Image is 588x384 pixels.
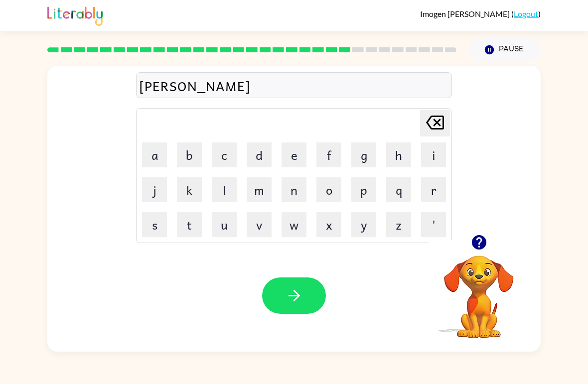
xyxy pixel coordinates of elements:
[282,177,306,202] button: n
[386,177,411,202] button: q
[177,177,202,202] button: k
[429,240,529,340] video: Your browser must support playing .mp4 files to use Literably. Please try using another browser.
[212,212,237,237] button: u
[47,4,103,26] img: Literably
[247,177,272,202] button: m
[351,177,376,202] button: p
[514,9,538,18] a: Logout
[351,142,376,167] button: g
[142,177,167,202] button: j
[420,9,511,18] span: Imogen [PERSON_NAME]
[386,142,411,167] button: h
[177,212,202,237] button: t
[212,142,237,167] button: c
[142,142,167,167] button: a
[468,38,541,61] button: Pause
[316,177,341,202] button: o
[386,212,411,237] button: z
[212,177,237,202] button: l
[247,212,272,237] button: v
[247,142,272,167] button: d
[139,75,449,96] div: [PERSON_NAME]
[316,142,341,167] button: f
[420,9,541,18] div: ( )
[421,142,446,167] button: i
[282,142,306,167] button: e
[421,177,446,202] button: r
[351,212,376,237] button: y
[421,212,446,237] button: '
[282,212,306,237] button: w
[316,212,341,237] button: x
[142,212,167,237] button: s
[177,142,202,167] button: b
